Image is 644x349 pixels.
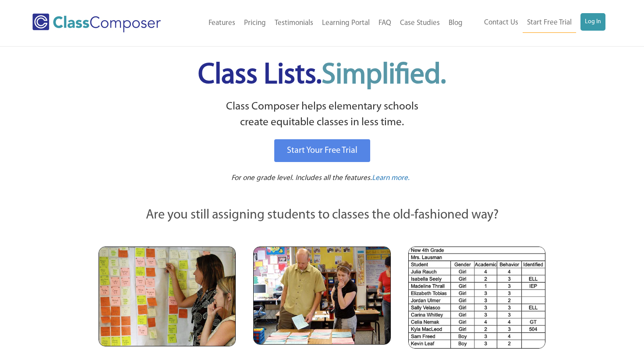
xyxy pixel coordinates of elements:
[274,139,370,162] a: Start Your Free Trial
[467,13,605,33] nav: Header Menu
[408,247,545,349] img: Spreadsheets
[204,14,240,33] a: Features
[396,14,444,33] a: Case Studies
[318,14,374,33] a: Learning Portal
[99,206,545,225] p: Are you still assigning students to classes the old-fashioned way?
[97,99,547,131] p: Class Composer helps elementary schools create equitable classes in less time.
[372,174,410,182] span: Learn more.
[523,13,576,33] a: Start Free Trial
[580,13,605,31] a: Log In
[372,173,410,184] a: Learn more.
[287,146,357,155] span: Start Your Free Trial
[240,14,270,33] a: Pricing
[231,174,372,182] span: For one grade level. Includes all the features.
[99,247,236,346] img: Teachers Looking at Sticky Notes
[480,13,523,32] a: Contact Us
[253,247,390,344] img: Blue and Pink Paper Cards
[322,61,446,90] span: Simplified.
[374,14,396,33] a: FAQ
[270,14,318,33] a: Testimonials
[198,61,446,90] span: Class Lists.
[184,14,467,33] nav: Header Menu
[32,14,161,32] img: Class Composer
[444,14,467,33] a: Blog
